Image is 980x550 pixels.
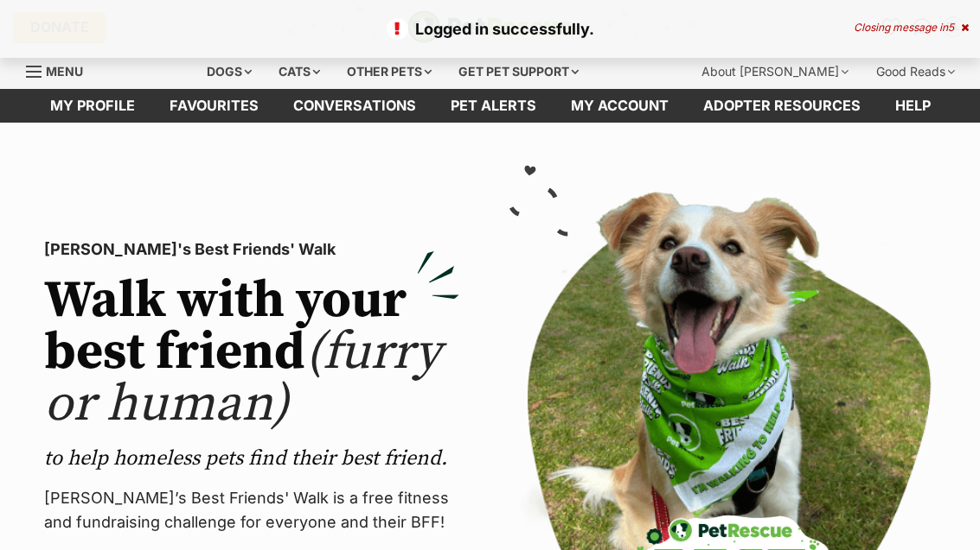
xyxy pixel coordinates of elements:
h2: Walk with your best friend [44,275,459,431]
div: Good Reads [864,54,967,89]
a: Help [878,89,948,123]
a: Menu [26,54,95,85]
a: My account [554,89,686,123]
p: [PERSON_NAME]'s Best Friends' Walk [44,237,459,262]
a: Favourites [152,89,276,123]
div: Cats [266,54,332,89]
span: Menu [46,64,83,79]
p: [PERSON_NAME]’s Best Friends' Walk is a free fitness and fundraising challenge for everyone and t... [44,486,459,534]
a: Adopter resources [686,89,878,123]
div: About [PERSON_NAME] [689,54,861,89]
a: My profile [33,89,152,123]
a: conversations [276,89,433,123]
a: Pet alerts [433,89,554,123]
div: Get pet support [446,54,591,89]
p: to help homeless pets find their best friend. [44,445,459,472]
div: Dogs [195,54,264,89]
div: Other pets [335,54,444,89]
span: (furry or human) [44,320,441,437]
